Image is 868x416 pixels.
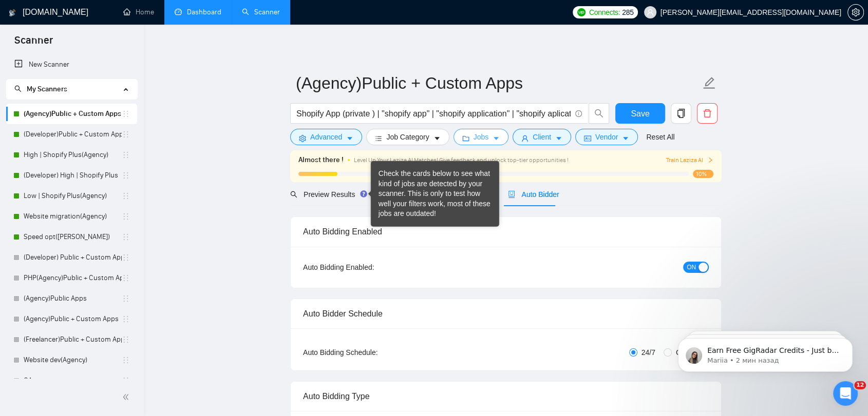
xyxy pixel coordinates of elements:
li: (Developer) Public + Custom Apps [6,247,137,268]
button: idcardVendorcaret-down [575,129,638,145]
a: (Agency)Public + Custom Apps [24,309,122,329]
span: folder [462,134,469,142]
img: upwork-logo.png [577,8,586,16]
li: (Developer) High | Shopify Plus [6,165,137,186]
div: Auto Bidding Schedule: [303,347,438,358]
span: Save [631,107,649,120]
span: info-circle [575,110,582,117]
iframe: Intercom live chat [833,381,858,406]
span: holder [122,253,130,262]
span: search [290,191,297,198]
span: holder [122,151,130,159]
a: PHP(Agency)Public + Custom Apps [24,268,122,288]
span: caret-down [433,134,441,142]
div: Check the cards below to see what kind of jobs are detected by your scanner. This is only to test... [379,169,492,219]
span: user [647,9,654,16]
span: 12 [854,381,866,389]
button: copy [671,103,691,124]
button: settingAdvancedcaret-down [290,129,362,145]
li: (Developer)Public + Custom Apps [6,124,137,145]
span: holder [122,171,130,180]
a: New Scanner [14,54,129,75]
button: barsJob Categorycaret-down [366,129,449,145]
li: New Scanner [6,54,137,75]
span: setting [299,134,306,142]
li: Low | Shopify Plus(Agency) [6,186,137,206]
a: Website migration(Agency) [24,206,122,227]
a: (Agency)Public + Custom Apps [24,104,122,124]
span: Scanner [6,33,61,54]
li: Website migration(Agency) [6,206,137,227]
span: holder [122,315,130,323]
span: search [589,109,609,118]
li: (Agency)Public Apps [6,288,137,309]
a: High | Shopify Plus(Agency) [24,145,122,165]
li: (Agency)Public + Custom Apps [6,104,137,124]
div: Auto Bidder Schedule [303,299,709,328]
a: (Freelancer)Public + Custom Apps [24,329,122,350]
span: holder [122,377,130,385]
button: setting [847,4,864,21]
li: Speed opt(Alexey) [6,227,137,247]
a: (Developer) Public + Custom Apps [24,247,122,268]
span: holder [122,212,130,221]
div: Tooltip anchor [359,189,368,199]
a: QA [24,370,122,391]
span: holder [122,335,130,344]
input: Search Freelance Jobs... [296,107,571,120]
span: Job Category [386,131,429,143]
span: Advanced [310,131,342,143]
div: Auto Bidding Enabled [303,217,709,246]
span: edit [703,76,716,90]
button: Save [615,103,665,124]
span: copy [671,109,691,118]
a: (Developer) High | Shopify Plus [24,165,122,186]
span: idcard [584,134,591,142]
span: search [14,85,22,92]
button: search [589,103,609,124]
span: holder [122,294,130,303]
a: (Agency)Public Apps [24,288,122,309]
a: dashboardDashboard [175,8,221,16]
li: QA [6,370,137,391]
button: userClientcaret-down [513,129,571,145]
span: Auto Bidder [508,190,559,199]
span: Vendor [595,131,618,143]
span: Preview Results [290,190,364,199]
span: robot [508,191,515,198]
div: Auto Bidding Type [303,382,709,411]
span: delete [697,109,717,118]
a: setting [847,8,864,16]
a: Low | Shopify Plus(Agency) [24,186,122,206]
span: right [707,157,713,163]
span: caret-down [346,134,353,142]
a: Reset All [646,131,674,143]
a: (Developer)Public + Custom Apps [24,124,122,145]
a: Speed opt([PERSON_NAME]) [24,227,122,247]
li: Website dev(Agency) [6,350,137,370]
a: Website dev(Agency) [24,350,122,370]
a: searchScanner [242,8,280,16]
button: folderJobscaret-down [454,129,509,145]
button: delete [697,103,718,124]
button: Train Laziza AI [666,155,713,165]
span: Almost there ! [298,154,344,166]
span: setting [848,8,863,16]
span: double-left [122,392,133,402]
span: 24/7 [637,347,659,358]
span: bars [375,134,382,142]
li: (Freelancer)Public + Custom Apps [6,329,137,350]
li: High | Shopify Plus(Agency) [6,145,137,165]
span: caret-down [493,134,500,142]
span: caret-down [622,134,629,142]
a: homeHome [123,8,154,16]
iframe: Intercom notifications сообщение [663,316,868,388]
span: Jobs [474,131,489,143]
span: 10% [693,170,713,178]
span: Client [533,131,551,143]
span: caret-down [555,134,562,142]
span: holder [122,356,130,364]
